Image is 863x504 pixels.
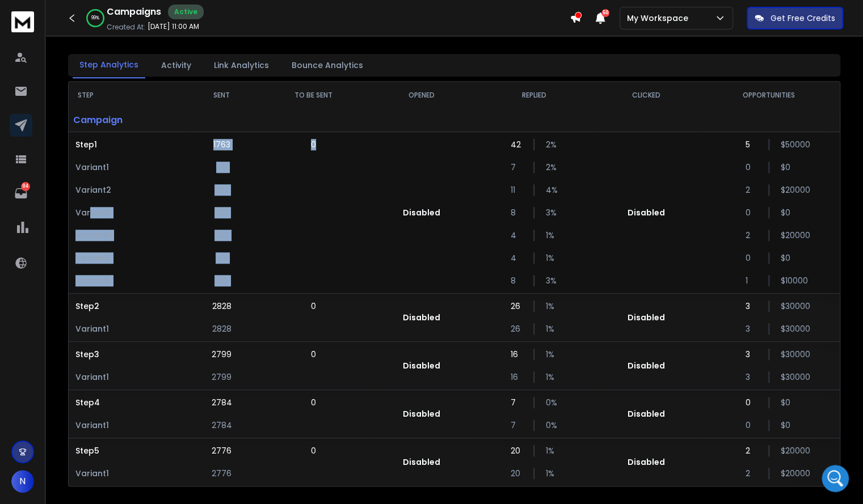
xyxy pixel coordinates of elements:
[403,360,440,371] p: Disabled
[781,371,792,383] p: $ 30000
[213,139,230,150] p: 1763
[75,275,180,286] p: Variant 6
[781,252,792,264] p: $ 0
[781,349,792,360] p: $ 30000
[627,12,693,24] p: My Workspace
[75,252,180,264] p: Variant 5
[511,252,522,264] p: 4
[546,468,557,479] p: 1 %
[75,445,180,456] p: Step 5
[311,139,316,150] p: 0
[746,323,757,334] p: 3
[546,397,557,408] p: 0 %
[628,408,665,420] p: Disabled
[148,22,199,31] p: [DATE] 11:00 AM
[746,371,757,383] p: 3
[511,162,522,173] p: 7
[546,371,557,383] p: 1 %
[771,12,835,24] p: Get Free Credits
[212,468,231,479] p: 2776
[403,312,440,323] p: Disabled
[168,5,204,19] div: Active
[511,207,522,218] p: 8
[212,349,231,360] p: 2799
[214,207,229,218] p: 303
[746,207,757,218] p: 0
[546,420,557,431] p: 0 %
[546,300,557,312] p: 1 %
[214,230,229,241] p: 267
[75,162,180,173] p: Variant 1
[546,252,557,264] p: 1 %
[546,445,557,456] p: 1 %
[511,275,522,286] p: 8
[370,82,473,109] th: OPENED
[511,397,522,408] p: 7
[75,139,180,150] p: Step 1
[75,420,180,431] p: Variant 1
[628,360,665,371] p: Disabled
[212,397,232,408] p: 2784
[311,445,316,456] p: 0
[207,53,276,78] button: Link Analytics
[511,420,522,431] p: 7
[75,371,180,383] p: Variant 1
[628,207,665,218] p: Disabled
[311,349,316,360] p: 0
[212,445,231,456] p: 2776
[212,323,231,334] p: 2828
[511,349,522,360] p: 16
[511,300,522,312] p: 26
[473,82,595,109] th: REPLIED
[781,275,792,286] p: $ 10000
[212,420,232,431] p: 2784
[746,468,757,479] p: 2
[781,445,792,456] p: $ 20000
[21,182,30,191] p: 84
[285,53,370,78] button: Bounce Analytics
[212,371,231,383] p: 2799
[628,456,665,468] p: Disabled
[75,323,180,334] p: Variant 1
[311,397,316,408] p: 0
[781,139,792,150] p: $ 50000
[546,207,557,218] p: 3 %
[546,184,557,196] p: 4 %
[107,5,161,19] h1: Campaigns
[781,207,792,218] p: $ 0
[75,300,180,312] p: Step 2
[595,82,698,109] th: CLICKED
[154,53,198,78] button: Activity
[546,349,557,360] p: 1 %
[214,184,229,196] p: 292
[10,182,32,205] a: 84
[69,82,187,109] th: STEP
[747,7,843,29] button: Get Free Credits
[746,420,757,431] p: 0
[75,184,180,196] p: Variant 2
[256,82,370,109] th: TO BE SENT
[781,184,792,196] p: $ 20000
[746,445,757,456] p: 2
[781,300,792,312] p: $ 30000
[746,230,757,241] p: 2
[91,15,99,22] p: 99 %
[746,184,757,196] p: 2
[214,275,229,286] p: 285
[511,468,522,479] p: 20
[403,207,440,218] p: Disabled
[69,109,187,132] p: Campaign
[75,468,180,479] p: Variant 1
[781,162,792,173] p: $ 0
[746,300,757,312] p: 3
[107,23,145,32] p: Created At:
[511,139,522,150] p: 42
[511,184,522,196] p: 11
[746,397,757,408] p: 0
[781,323,792,334] p: $ 30000
[75,207,180,218] p: Variant 3
[546,162,557,173] p: 2 %
[311,300,316,312] p: 0
[822,465,849,492] iframe: Intercom live chat
[11,470,34,493] button: N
